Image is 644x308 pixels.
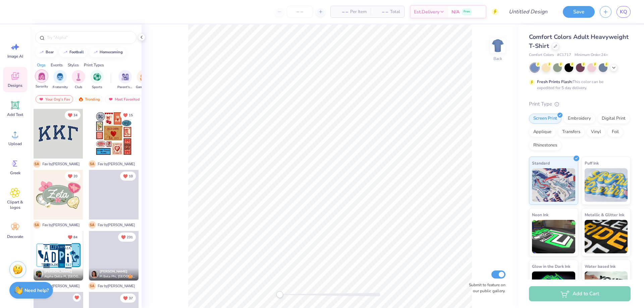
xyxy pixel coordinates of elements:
div: filter for Parent's Weekend [117,70,133,90]
span: Parent's Weekend [117,85,133,90]
span: Sports [92,85,102,90]
div: filter for Club [72,70,85,90]
img: Glow in the Dark Ink [532,271,575,305]
img: most_fav.gif [108,97,113,102]
input: – – [287,6,313,18]
img: trend_line.gif [39,50,44,54]
button: filter button [117,70,133,90]
span: – – [375,8,388,15]
span: Club [75,85,82,90]
button: filter button [136,70,151,90]
span: [PERSON_NAME] [100,269,127,274]
div: Embroidery [563,114,595,124]
div: filter for Fraternity [53,70,68,90]
div: Orgs [37,62,46,68]
div: Back [493,56,502,62]
span: Clipart & logos [4,199,26,210]
span: Add Text [7,112,23,117]
span: Decorate [7,234,23,239]
button: filter button [53,70,68,90]
img: Club Image [75,73,82,81]
div: Digital Print [597,114,630,124]
div: Your Org's Fav [36,95,73,103]
div: Foil [607,127,623,137]
span: Per Item [350,8,367,15]
a: KQ [616,6,631,18]
div: Print Type [529,100,631,108]
div: Screen Print [529,114,561,124]
button: filter button [35,70,48,90]
span: [PERSON_NAME] [44,269,72,274]
span: Greek [10,170,20,176]
img: Back [491,39,504,52]
div: homecoming [100,50,123,54]
span: Fav by [PERSON_NAME] [98,223,135,228]
div: filter for Sports [90,70,104,90]
span: Puff Ink [585,160,599,167]
span: Comfort Colors Adult Heavyweight T-Shirt [529,33,629,50]
button: homecoming [89,47,126,57]
span: Standard [532,160,550,167]
span: Est. Delivery [414,8,439,15]
span: S A [89,282,96,290]
div: Rhinestones [529,140,561,150]
div: Applique [529,127,556,137]
button: football [59,47,87,57]
span: Fav by [PERSON_NAME] [43,162,79,167]
img: Standard [532,168,575,202]
span: Fav by [PERSON_NAME] [98,284,135,289]
span: Free [464,9,470,14]
div: This color can be expedited for 5 day delivery. [537,79,620,91]
span: # C1717 [557,52,571,58]
span: Designs [8,83,22,88]
span: Pi Beta Phi, [GEOGRAPHIC_DATA][US_STATE] [100,274,136,279]
img: Water based Ink [585,271,628,305]
img: Neon Ink [532,220,575,253]
img: Puff Ink [585,168,628,202]
button: bear [35,47,57,57]
img: Sorority Image [38,72,46,80]
span: N/A [451,8,460,15]
span: Fav by [PERSON_NAME] [98,162,135,167]
span: Fraternity [53,85,68,90]
span: Comfort Colors [529,52,554,58]
input: Try "Alpha" [46,34,132,41]
input: Untitled Design [503,5,553,18]
span: Alpha Delta Pi, [GEOGRAPHIC_DATA][US_STATE] [44,274,80,279]
label: Submit to feature on our public gallery. [465,282,505,294]
span: Sorority [36,84,48,89]
button: Save [563,6,595,18]
div: football [69,50,84,54]
div: Transfers [558,127,585,137]
span: Neon Ink [532,211,548,218]
span: Game Day [136,85,151,90]
div: Trending [75,95,103,103]
div: filter for Game Day [136,70,151,90]
img: Parent's Weekend Image [121,73,129,81]
span: Metallic & Glitter Ink [585,211,624,218]
span: Glow in the Dark Ink [532,263,570,270]
span: Fav by [PERSON_NAME] [43,284,79,289]
img: trend_line.gif [63,50,68,54]
span: S A [33,221,41,229]
img: most_fav.gif [39,97,44,102]
button: filter button [72,70,85,90]
div: bear [46,50,54,54]
img: Metallic & Glitter Ink [585,220,628,253]
div: Events [51,62,63,68]
span: S A [33,160,41,168]
strong: Need help? [24,287,49,294]
div: Vinyl [587,127,605,137]
img: Sports Image [93,73,101,81]
span: – – [335,8,348,15]
span: Image AI [7,54,23,59]
span: KQ [620,8,627,16]
button: filter button [90,70,104,90]
span: Minimum Order: 24 + [575,52,608,58]
div: filter for Sorority [35,69,48,89]
img: Game Day Image [140,73,148,81]
img: Fraternity Image [56,73,64,81]
div: Most Favorited [105,95,143,103]
span: Fav by [PERSON_NAME] [43,223,79,228]
span: Upload [8,141,22,146]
